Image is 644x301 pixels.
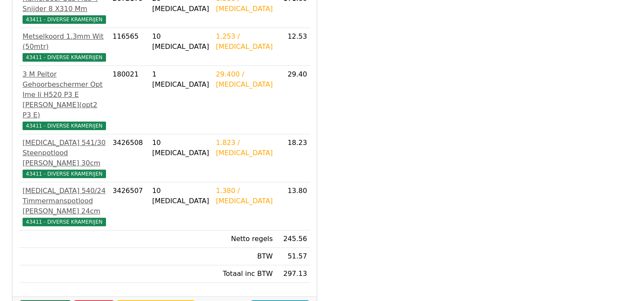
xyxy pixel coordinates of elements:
td: 180021 [109,66,149,134]
span: 43411 - DIVERSE KRAMERIJEN [23,170,106,178]
span: 43411 - DIVERSE KRAMERIJEN [23,122,106,130]
div: 10 [MEDICAL_DATA] [152,186,209,206]
div: 29.400 / [MEDICAL_DATA] [216,69,273,90]
td: 18.23 [276,134,311,182]
a: [MEDICAL_DATA] 540/24 Timmermanspotlood [PERSON_NAME] 24cm43411 - DIVERSE KRAMERIJEN [23,186,106,227]
span: 43411 - DIVERSE KRAMERIJEN [23,53,106,62]
div: 10 [MEDICAL_DATA] [152,138,209,158]
a: 3 M Peltor Gehoorbeschermer Opt Ime Ii H520 P3 E [PERSON_NAME](opt2 P3 E)43411 - DIVERSE KRAMERIJEN [23,69,106,131]
td: 116565 [109,28,149,66]
td: 3426507 [109,182,149,230]
td: 12.53 [276,28,311,66]
span: 43411 - DIVERSE KRAMERIJEN [23,218,106,226]
div: 1.253 / [MEDICAL_DATA] [216,31,273,52]
div: 1.823 / [MEDICAL_DATA] [216,138,273,158]
td: 13.80 [276,182,311,230]
td: Totaal inc BTW [212,265,276,283]
td: BTW [212,248,276,265]
a: [MEDICAL_DATA] 541/30 Steenpotlood [PERSON_NAME] 30cm43411 - DIVERSE KRAMERIJEN [23,138,106,179]
span: 43411 - DIVERSE KRAMERIJEN [23,15,106,24]
td: Netto regels [212,230,276,248]
div: 1.380 / [MEDICAL_DATA] [216,186,273,206]
div: [MEDICAL_DATA] 541/30 Steenpotlood [PERSON_NAME] 30cm [23,138,106,168]
td: 297.13 [276,265,311,283]
td: 3426508 [109,134,149,182]
div: [MEDICAL_DATA] 540/24 Timmermanspotlood [PERSON_NAME] 24cm [23,186,106,216]
td: 51.57 [276,248,311,265]
div: 10 [MEDICAL_DATA] [152,31,209,52]
div: 1 [MEDICAL_DATA] [152,69,209,90]
div: Metselkoord 1.3mm Wit (50mtr) [23,31,106,52]
a: Metselkoord 1.3mm Wit (50mtr)43411 - DIVERSE KRAMERIJEN [23,31,106,62]
td: 29.40 [276,66,311,134]
div: 3 M Peltor Gehoorbeschermer Opt Ime Ii H520 P3 E [PERSON_NAME](opt2 P3 E) [23,69,106,120]
td: 245.56 [276,230,311,248]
